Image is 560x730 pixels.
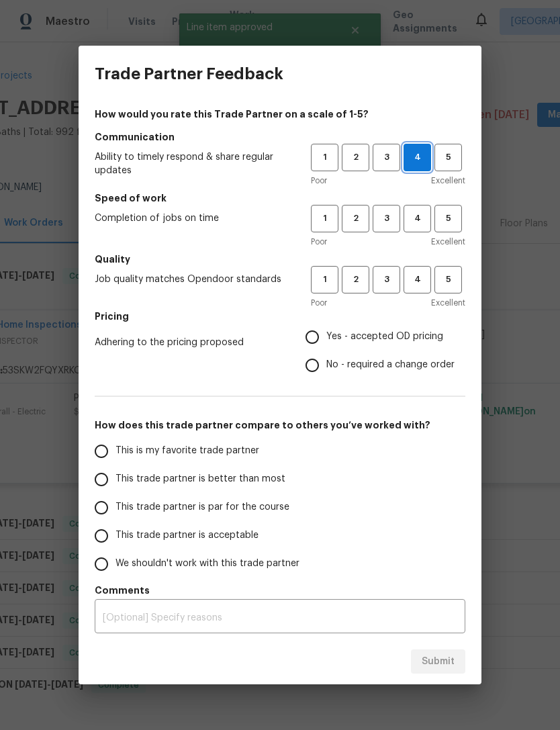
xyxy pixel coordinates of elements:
button: 3 [373,144,400,171]
span: 4 [405,272,430,287]
span: 5 [436,272,461,287]
h3: Trade Partner Feedback [95,64,283,83]
span: Poor [311,174,327,187]
span: 2 [343,150,368,165]
span: 4 [404,150,430,165]
h5: Pricing [95,310,465,323]
span: Excellent [431,174,465,187]
button: 1 [311,205,338,232]
span: 5 [436,211,461,226]
span: 4 [405,211,430,226]
span: This is my favorite trade partner [115,444,259,458]
button: 5 [434,205,462,232]
button: 4 [404,144,431,171]
span: Ability to timely respond & share regular updates [95,150,289,177]
span: 3 [374,211,399,226]
span: 1 [312,211,337,226]
span: Yes - accepted OD pricing [326,330,443,344]
span: Completion of jobs on time [95,212,289,225]
h5: How does this trade partner compare to others you’ve worked with? [95,418,465,432]
span: Adhering to the pricing proposed [95,336,284,349]
button: 1 [311,144,338,171]
span: This trade partner is par for the course [115,500,289,514]
span: Job quality matches Opendoor standards [95,273,289,286]
span: 3 [374,150,399,165]
button: 4 [404,266,431,293]
button: 1 [311,266,338,293]
h5: Quality [95,253,465,266]
button: 3 [373,266,400,293]
span: This trade partner is acceptable [115,529,259,543]
span: Excellent [431,296,465,310]
button: 5 [434,266,462,293]
button: 3 [373,205,400,232]
span: 2 [343,272,368,287]
h5: Speed of work [95,191,465,205]
span: Poor [311,235,327,248]
button: 2 [342,266,369,293]
span: This trade partner is better than most [115,472,285,486]
span: 3 [374,272,399,287]
h4: How would you rate this Trade Partner on a scale of 1-5? [95,107,465,121]
span: 1 [312,272,337,287]
span: Excellent [431,235,465,248]
button: 2 [342,144,369,171]
div: Pricing [306,323,465,379]
span: 2 [343,211,368,226]
span: 5 [436,150,461,165]
h5: Communication [95,130,465,144]
span: No - required a change order [326,358,455,372]
h5: Comments [95,584,465,597]
button: 5 [434,144,462,171]
button: 4 [404,205,431,232]
div: How does this trade partner compare to others you’ve worked with? [95,437,465,578]
span: 1 [312,150,337,165]
span: Poor [311,296,327,310]
span: We shouldn't work with this trade partner [115,557,299,571]
button: 2 [342,205,369,232]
